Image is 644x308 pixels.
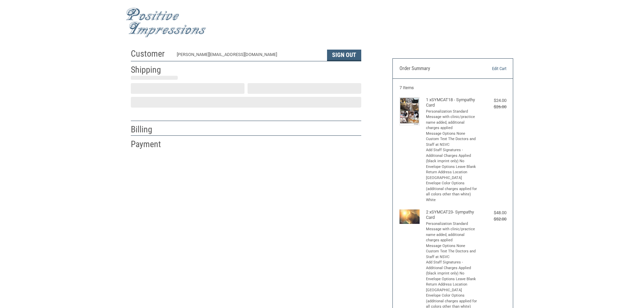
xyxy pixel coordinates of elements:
[426,97,478,108] h4: 1 x SYMCAT18 - Sympathy Card
[177,51,321,61] div: [PERSON_NAME][EMAIL_ADDRESS][DOMAIN_NAME]
[131,139,170,150] h2: Payment
[480,216,506,223] div: $52.00
[426,209,478,221] h4: 2 x SYMCAT23- Sympathy Card
[480,104,506,110] div: $26.00
[426,260,478,276] li: Add Staff Signatures - Additional Charges Applied (black imprint only) No
[426,282,478,293] li: Return Address Location [GEOGRAPHIC_DATA]
[131,124,170,135] h2: Billing
[399,85,506,90] h3: 7 Items
[426,221,478,243] li: Personalization Standard Message with clinic/practice name added, additional charges applied
[131,48,170,59] h2: Customer
[426,181,478,203] li: Envelope Color Options (additional charges applied for all colors other than white) White
[480,209,506,216] div: $48.00
[472,65,506,72] a: Edit Cart
[131,64,170,75] h2: Shipping
[426,249,478,260] li: Custom Text The Doctors and Staff at NSVC
[426,131,478,137] li: Message Options None
[426,276,478,282] li: Envelope Options Leave Blank
[426,109,478,131] li: Personalization Standard Message with clinic/practice name added, additional charges applied
[426,170,478,181] li: Return Address Location [GEOGRAPHIC_DATA]
[426,164,478,170] li: Envelope Options Leave Blank
[399,65,472,72] h3: Order Summary
[327,50,361,61] button: Sign Out
[426,147,478,164] li: Add Staff Signatures - Additional Charges Applied (black imprint only) No
[426,136,478,147] li: Custom Text The Doctors and Staff at NSVC
[126,8,206,38] img: Positive Impressions
[480,97,506,104] div: $24.00
[426,243,478,249] li: Message Options None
